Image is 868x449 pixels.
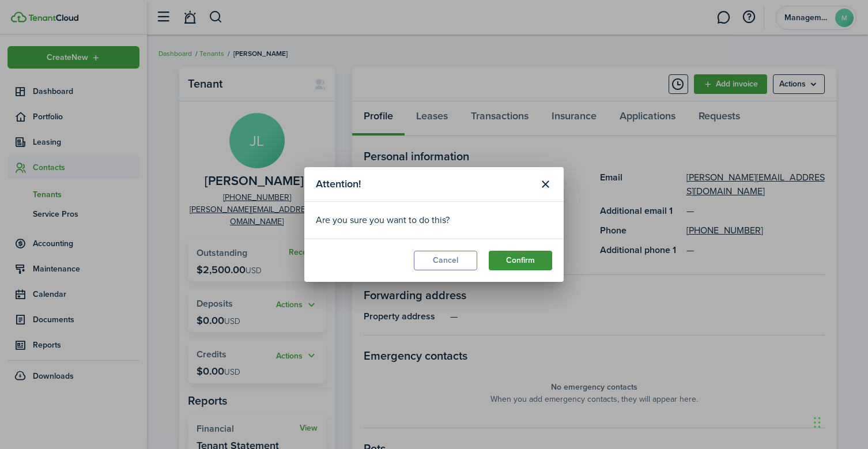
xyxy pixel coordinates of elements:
[810,394,868,449] iframe: Chat Widget
[814,405,821,440] div: Drag
[414,251,477,270] button: Cancel
[316,176,361,192] span: Attention!
[316,213,552,227] div: Are you sure you want to do this?
[535,175,555,194] button: Close modal
[489,251,552,270] button: Confirm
